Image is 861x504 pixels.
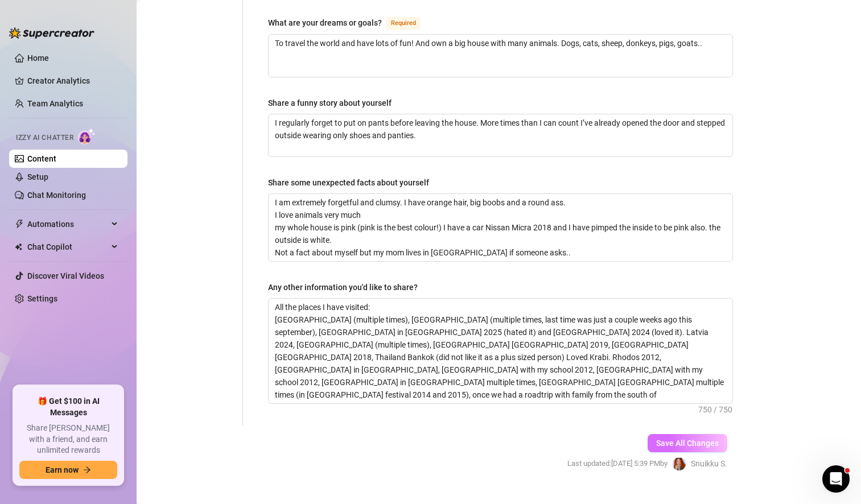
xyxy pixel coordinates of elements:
div: What are your dreams or goals? [268,16,382,29]
iframe: Intercom live chat [822,465,850,493]
span: arrow-right [83,466,91,474]
button: Earn nowarrow-right [19,461,117,479]
div: Any other information you'd like to share? [268,281,418,294]
span: thunderbolt [15,220,24,229]
span: Automations [27,215,108,233]
label: Any other information you'd like to share? [268,281,426,294]
a: Creator Analytics [27,72,118,90]
span: Snuikku S. [691,457,727,470]
div: Share some unexpected facts about yourself [268,176,429,189]
span: Required [386,17,421,30]
label: Share some unexpected facts about yourself [268,176,437,189]
textarea: Any other information you'd like to share? [269,299,732,403]
a: Settings [27,294,57,303]
a: Content [27,154,56,163]
label: What are your dreams or goals? [268,16,433,30]
textarea: Share some unexpected facts about yourself [269,194,732,261]
textarea: Share a funny story about yourself [269,114,732,156]
span: Save All Changes [656,439,719,448]
label: Share a funny story about yourself [268,97,399,109]
a: Chat Monitoring [27,191,86,200]
a: Setup [27,172,48,181]
div: Share a funny story about yourself [268,97,392,109]
img: Snuikku Snuikkunen [673,457,686,470]
span: Last updated: [DATE] 5:39 PM by [567,458,668,469]
a: Team Analytics [27,99,83,108]
img: AI Chatter [78,128,96,144]
span: Chat Copilot [27,238,108,256]
span: Share [PERSON_NAME] with a friend, and earn unlimited rewards [19,423,117,456]
textarea: What are your dreams or goals? [269,35,732,77]
a: Home [27,53,49,63]
img: logo-BBDzfeDw.svg [9,27,94,39]
img: Chat Copilot [15,243,22,251]
span: Earn now [46,465,79,474]
span: 🎁 Get $100 in AI Messages [19,396,117,418]
span: Izzy AI Chatter [16,133,73,143]
button: Save All Changes [648,434,727,452]
a: Discover Viral Videos [27,271,104,280]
